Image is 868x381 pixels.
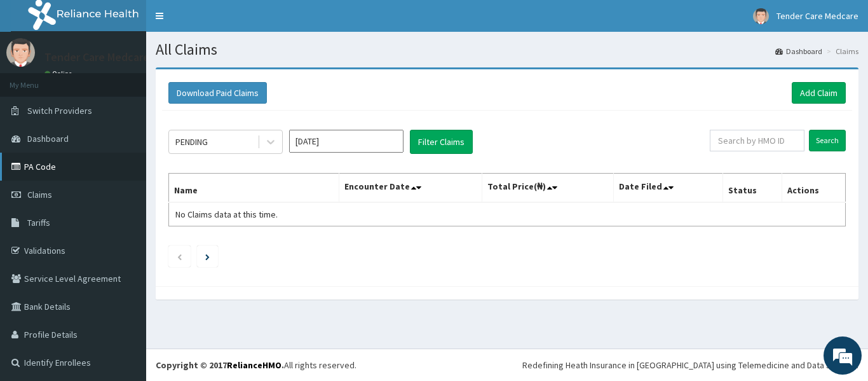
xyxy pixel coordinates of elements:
[44,69,75,78] a: Online
[146,349,868,381] footer: All rights reserved.
[775,46,822,57] a: Dashboard
[792,82,846,104] a: Add Claim
[6,38,35,67] img: User Image
[227,359,281,371] a: RelianceHMO
[205,251,210,262] a: Next page
[169,174,339,203] th: Name
[27,133,69,144] span: Dashboard
[776,10,858,22] span: Tender Care Medcare
[410,130,473,154] button: Filter Claims
[44,52,149,63] p: Tender Care Medcare
[614,174,723,203] th: Date Filed
[175,135,208,148] div: PENDING
[156,359,284,371] strong: Copyright © 2017 .
[27,189,52,200] span: Claims
[710,130,804,151] input: Search by HMO ID
[482,174,614,203] th: Total Price(₦)
[753,8,769,24] img: User Image
[289,130,403,153] input: Select Month and Year
[723,174,782,203] th: Status
[522,359,858,371] div: Redefining Heath Insurance in [GEOGRAPHIC_DATA] using Telemedicine and Data Science!
[177,251,182,262] a: Previous page
[339,174,482,203] th: Encounter Date
[27,217,50,228] span: Tariffs
[27,105,92,116] span: Switch Providers
[824,46,858,57] li: Claims
[156,41,858,58] h1: All Claims
[168,82,267,104] button: Download Paid Claims
[809,130,846,151] input: Search
[782,174,845,203] th: Actions
[175,209,278,220] span: No Claims data at this time.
